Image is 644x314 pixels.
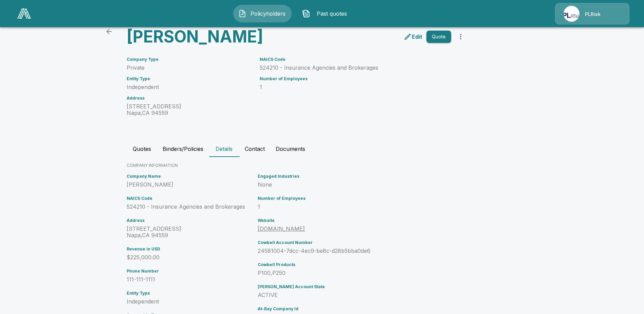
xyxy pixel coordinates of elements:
h6: Entity Type [127,76,252,81]
p: P100,P250 [258,270,419,276]
button: Policyholders IconPolicyholders [233,5,292,22]
button: Quote [426,31,451,43]
h6: Address [127,218,255,223]
p: 111-111-1111 [127,276,255,283]
h6: At-Bay Company Id [258,307,419,311]
p: COMPANY INFORMATION [127,162,518,169]
div: policyholder tabs [127,141,518,157]
img: AA Logo [17,8,31,19]
button: Details [209,141,239,157]
h6: Cowbell Products [258,262,419,267]
h6: Number of Employees [260,76,451,81]
img: Policyholders Icon [238,10,246,18]
p: [PERSON_NAME] [127,181,255,188]
p: Independent [127,298,255,305]
img: Past quotes Icon [302,10,310,18]
button: Contact [239,141,270,157]
a: [DOMAIN_NAME] [258,225,305,232]
p: None [258,181,419,188]
h6: Cowbell Account Number [258,240,419,245]
p: 1 [260,84,451,90]
a: back [102,25,116,38]
h6: Website [258,218,419,223]
p: 1 [258,204,419,210]
h6: Number of Employees [258,196,419,201]
h6: Phone Number [127,269,255,274]
p: Edit [412,33,422,41]
p: Independent [127,84,252,90]
button: Documents [270,141,311,157]
p: 524210 - Insurance Agencies and Brokerages [127,204,255,210]
button: Past quotes IconPast quotes [297,5,355,22]
p: [STREET_ADDRESS] Napa , CA 94559 [127,103,252,116]
button: Quotes [127,141,157,157]
h6: Company Type [127,57,252,62]
span: Past quotes [313,10,350,18]
h6: [PERSON_NAME] Account State [258,284,419,289]
h3: [PERSON_NAME] [127,27,294,46]
p: $225,000.00 [127,254,255,261]
p: Private [127,65,252,71]
p: 524210 - Insurance Agencies and Brokerages [260,65,451,71]
h6: NAICS Code [260,57,451,62]
span: Policyholders [249,10,287,18]
p: [STREET_ADDRESS] Napa , CA 94559 [127,226,255,239]
h6: Address [127,96,252,101]
button: more [454,30,467,43]
h6: NAICS Code [127,196,255,201]
p: ACTIVE [258,292,419,298]
h6: Entity Type [127,291,255,296]
h6: Engaged Industries [258,174,419,179]
h6: Revenue in USD [127,247,255,251]
p: 24581004-7dcc-4ec9-be8c-d28b5bba0de6 [258,248,419,254]
button: Binders/Policies [157,141,209,157]
h6: Company Name [127,174,255,179]
a: edit [402,31,424,42]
